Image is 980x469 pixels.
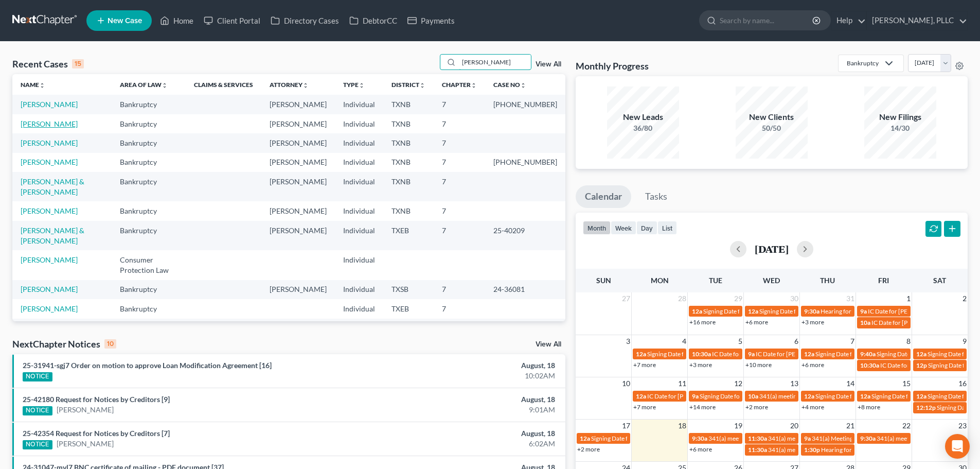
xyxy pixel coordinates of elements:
[384,360,555,371] div: August, 18
[801,318,824,326] a: +3 more
[867,11,967,30] a: [PERSON_NAME], PLLC
[607,123,679,133] div: 36/80
[434,280,485,299] td: 7
[261,95,335,114] td: [PERSON_NAME]
[261,153,335,172] td: [PERSON_NAME]
[677,377,687,390] span: 11
[112,280,186,299] td: Bankruptcy
[335,114,383,133] td: Individual
[692,307,702,315] span: 12a
[384,439,555,449] div: 6:02AM
[580,435,590,442] span: 12a
[112,133,186,152] td: Bankruptcy
[860,350,876,358] span: 9:40a
[789,377,799,390] span: 13
[720,11,814,30] input: Search by name...
[402,11,460,30] a: Payments
[485,280,565,299] td: 24-36081
[112,299,186,318] td: Bankruptcy
[689,445,712,453] a: +6 more
[112,201,186,220] td: Bankruptcy
[916,392,926,400] span: 12a
[847,59,879,67] div: Bankruptcy
[804,307,819,315] span: 9:30a
[860,319,870,326] span: 10a
[733,377,743,390] span: 12
[383,153,434,172] td: TXNB
[335,319,383,338] td: Individual
[536,341,561,348] a: View All
[434,319,485,338] td: 7
[583,221,611,235] button: month
[821,307,955,315] span: Hearing for [PERSON_NAME] & [PERSON_NAME]
[384,405,555,415] div: 9:01AM
[945,434,970,459] div: Open Intercom Messenger
[434,221,485,250] td: 7
[21,255,78,264] a: [PERSON_NAME]
[21,81,45,89] a: Nameunfold_more
[434,153,485,172] td: 7
[789,292,799,305] span: 30
[815,350,907,358] span: Signing Date for [PERSON_NAME]
[880,361,959,369] span: IC Date for [PERSON_NAME]
[651,276,669,285] span: Mon
[23,406,52,415] div: NOTICE
[261,201,335,220] td: [PERSON_NAME]
[21,100,78,109] a: [PERSON_NAME]
[737,335,743,348] span: 5
[957,420,968,432] span: 23
[434,201,485,220] td: 7
[689,403,716,411] a: +14 more
[933,276,946,285] span: Sat
[335,250,383,280] td: Individual
[748,392,758,400] span: 10a
[485,95,565,114] td: [PHONE_NUMBER]
[860,307,867,315] span: 9a
[112,95,186,114] td: Bankruptcy
[733,292,743,305] span: 29
[677,420,687,432] span: 18
[768,446,867,454] span: 341(a) meeting for [PERSON_NAME]
[689,318,716,326] a: +16 more
[677,292,687,305] span: 28
[621,292,631,305] span: 27
[434,133,485,152] td: 7
[383,280,434,299] td: TXSB
[383,95,434,114] td: TXNB
[812,435,912,442] span: 341(a) Meeting for [PERSON_NAME]
[104,339,116,349] div: 10
[335,133,383,152] td: Individual
[434,95,485,114] td: 7
[633,361,656,369] a: +7 more
[493,81,526,89] a: Case Nounfold_more
[621,377,631,390] span: 10
[916,404,936,411] span: 12:12p
[709,276,722,285] span: Tue
[359,82,365,89] i: unfold_more
[748,307,758,315] span: 12a
[820,276,835,285] span: Thu
[845,377,856,390] span: 14
[621,420,631,432] span: 17
[681,335,687,348] span: 4
[384,371,555,381] div: 10:02AM
[383,299,434,318] td: TXEB
[335,95,383,114] td: Individual
[916,361,927,369] span: 12p
[335,172,383,201] td: Individual
[112,153,186,172] td: Bankruptcy
[864,123,936,133] div: 14/30
[703,307,858,315] span: Signing Date for [PERSON_NAME][GEOGRAPHIC_DATA]
[383,133,434,152] td: TXNB
[335,201,383,220] td: Individual
[265,11,344,30] a: Directory Cases
[864,111,936,123] div: New Filings
[831,11,866,30] a: Help
[789,420,799,432] span: 20
[442,81,477,89] a: Chapterunfold_more
[21,304,78,313] a: [PERSON_NAME]
[21,285,78,293] a: [PERSON_NAME]
[383,221,434,250] td: TXEB
[700,392,857,400] span: Signing Date for [PERSON_NAME], [GEOGRAPHIC_DATA]
[878,276,889,285] span: Fri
